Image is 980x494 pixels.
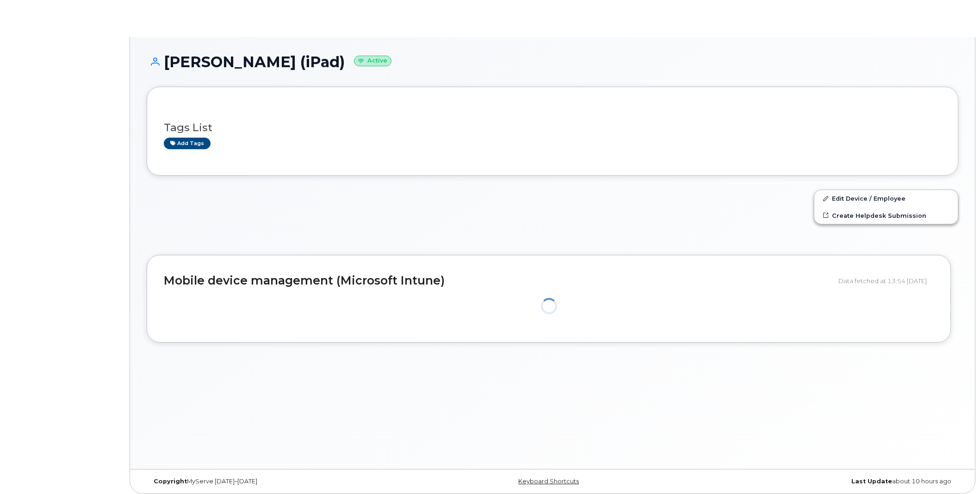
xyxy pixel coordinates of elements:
[838,272,934,290] div: Data fetched at 13:54 [DATE]
[814,207,958,224] a: Create Helpdesk Submission
[518,478,579,485] a: Keyboard Shortcuts
[688,478,958,485] div: about 10 hours ago
[147,478,417,485] div: MyServe [DATE]–[DATE]
[147,54,958,70] h1: [PERSON_NAME] (iPad)
[164,274,831,287] h2: Mobile device management (Microsoft Intune)
[154,478,187,485] strong: Copyright
[164,122,941,133] h3: Tags List
[814,190,958,207] a: Edit Device / Employee
[164,138,211,149] a: Add tags
[354,56,391,66] small: Active
[851,478,892,485] strong: Last Update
